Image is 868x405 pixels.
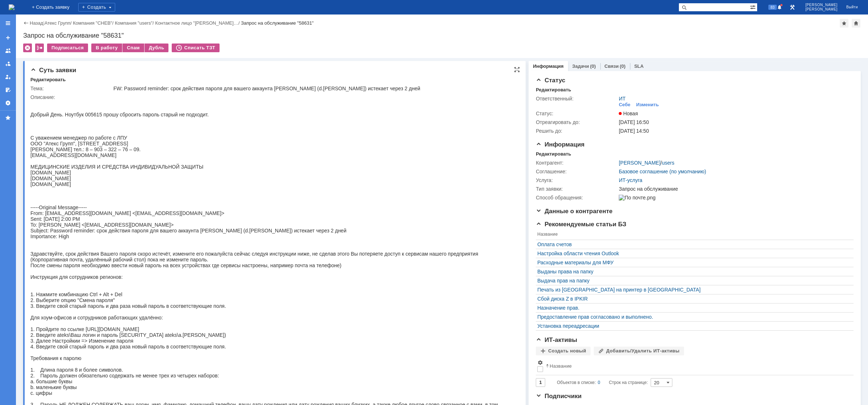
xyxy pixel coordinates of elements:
div: Запрос на обслуживание [619,186,849,192]
div: Описание: [30,94,515,100]
span: Подписчики [536,393,581,400]
a: Настройка области чтения Outlook [537,251,848,256]
div: Запрос на обслуживание "58631" [241,20,314,26]
span: Расширенный поиск [750,3,757,10]
div: Ответственный: [536,96,617,102]
span: ИТ-активы [536,336,577,343]
div: Сделать домашней страницей [852,19,860,28]
a: Печать из [GEOGRAPHIC_DATA] на принтер в [GEOGRAPHIC_DATA] [537,287,848,293]
img: По почте.png [619,195,655,201]
div: Решить до: [536,128,617,134]
div: (0) [620,63,626,69]
a: Контактное лицо "[PERSON_NAME]… [155,20,238,26]
span: Объектов в списке: [557,380,596,385]
th: Название [544,358,850,375]
span: 83 [768,5,777,10]
div: Работа с массовостью [35,44,44,52]
a: users [662,160,674,166]
div: Себе [619,102,630,108]
a: Расходные материалы для МФУ [537,260,848,265]
div: Контрагент: [536,160,617,166]
span: [DATE] 16:50 [619,119,649,125]
a: Создать заявку [2,32,14,44]
div: / [73,20,115,26]
span: [PERSON_NAME] [805,7,838,12]
span: Рекомендуемые статьи БЗ [536,221,626,228]
a: Компания "users" [115,20,153,26]
div: Изменить [636,102,659,108]
div: На всю страницу [514,67,520,73]
a: Мои заявки [2,71,14,83]
div: / [115,20,155,26]
div: Запрос на обслуживание "58631" [23,32,861,39]
span: [DATE] 14:50 [619,128,649,134]
div: Добавить в избранное [840,19,848,28]
a: Информация [533,63,563,69]
a: Установка переадресации [537,323,848,329]
div: Способ обращения: [536,195,617,201]
div: Редактировать [536,151,571,157]
div: Редактировать [30,77,66,83]
a: Сбой диска Z в IPKIR [537,296,848,302]
span: Данные о контрагенте [536,208,613,215]
img: logo [9,4,14,10]
div: Тип заявки: [536,186,617,192]
a: Заявки в моей ответственности [2,58,14,70]
span: Информация [536,141,584,148]
a: Настройки [2,97,14,109]
div: Удалить [23,44,32,52]
a: Базовое соглашение (по умолчанию) [619,169,706,174]
a: Назад [30,20,43,26]
span: [PERSON_NAME] [805,3,838,7]
a: Предоставление прав согласовано и выполнено. [537,314,848,320]
a: Задачи [572,63,589,69]
div: FW: Password reminder: срок действия пароля для вашего аккаунта [PERSON_NAME] (d.[PERSON_NAME]) и... [113,86,514,91]
div: | [43,20,44,25]
a: Заявки на командах [2,45,14,57]
a: Оплата счетов [537,241,848,247]
a: Связи [605,63,619,69]
a: SLA [634,63,644,69]
a: Выданы права на папку [537,269,848,274]
div: Соглашение: [536,169,617,174]
a: Мои согласования [2,84,14,96]
div: Отреагировать до: [536,119,617,125]
a: Атекс Групп [45,20,70,26]
a: Назначение прав. [537,305,848,311]
div: 0 [598,378,600,387]
span: Статус [536,77,565,84]
span: Новая [619,111,638,116]
a: Перейти в интерфейс администратора [788,3,797,12]
div: (0) [590,63,596,69]
a: ИТ-услуга [619,177,642,183]
a: Компания "CHEB" [73,20,112,26]
span: Настройки [537,360,543,365]
div: Создать [78,3,115,12]
div: Услуга: [536,177,617,183]
div: Редактировать [536,87,571,93]
div: Название [550,363,572,369]
span: Суть заявки [30,67,76,74]
a: Выдача прав на папку [537,278,848,284]
div: / [619,160,674,166]
div: / [45,20,73,26]
div: / [155,20,241,26]
a: ИТ [619,96,626,102]
div: Статус: [536,111,617,116]
a: [PERSON_NAME] [619,160,660,166]
i: Строк на странице: [557,378,648,387]
div: Тема: [30,86,112,91]
a: Перейти на домашнюю страницу [9,4,14,10]
th: Название [536,230,850,240]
